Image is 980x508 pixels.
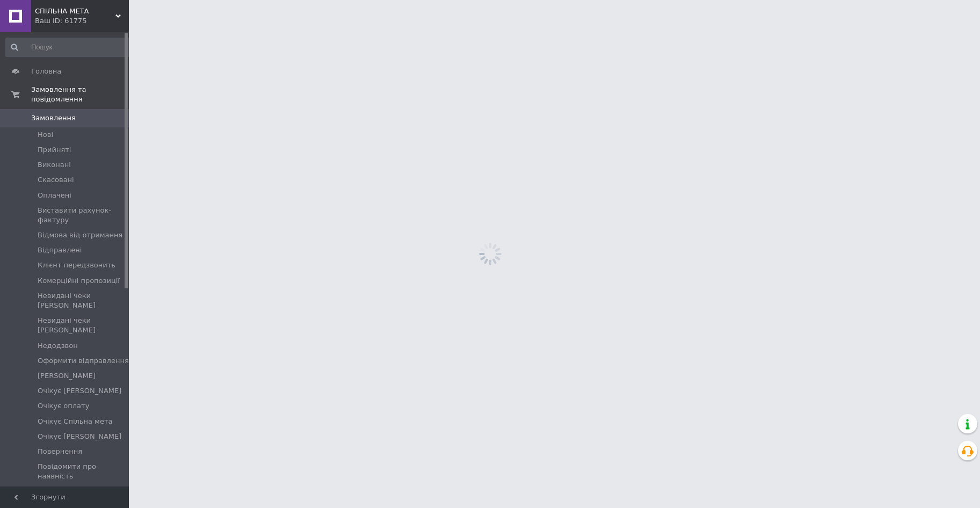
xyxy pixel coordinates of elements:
span: Повернення [38,447,82,456]
span: Виконані [38,160,71,170]
span: Замовлення та повідомлення [31,85,129,104]
span: [PERSON_NAME] [38,371,96,381]
span: Невидані чеки [PERSON_NAME] [38,291,132,310]
span: Відправлені [38,245,82,255]
span: Прийняті [38,145,71,155]
span: Відмова від отримання [38,230,122,240]
span: СПІЛЬНА МЕТА [35,6,115,16]
span: Невидані чеки [PERSON_NAME] [38,316,132,335]
span: Очікує [PERSON_NAME] [38,432,121,441]
span: Головна [31,67,61,76]
span: Нові [38,130,53,140]
span: Оформити відправлення [38,356,129,366]
span: Очікує Спільна мета [38,417,112,426]
span: Комерційні пропозиції [38,276,120,286]
div: Ваш ID: 61775 [35,16,129,26]
span: Замовлення [31,113,76,123]
span: Повідомити про наявність [38,462,132,481]
span: Недодзвон [38,341,78,351]
input: Пошук [5,38,133,57]
span: Оплачені [38,191,71,200]
span: Очікує оплату [38,401,89,411]
span: Клієнт передзвонить [38,260,115,270]
span: Виставити рахунок-фактуру [38,206,132,225]
span: Скасовані [38,175,74,185]
span: Очікує [PERSON_NAME] [38,386,121,396]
